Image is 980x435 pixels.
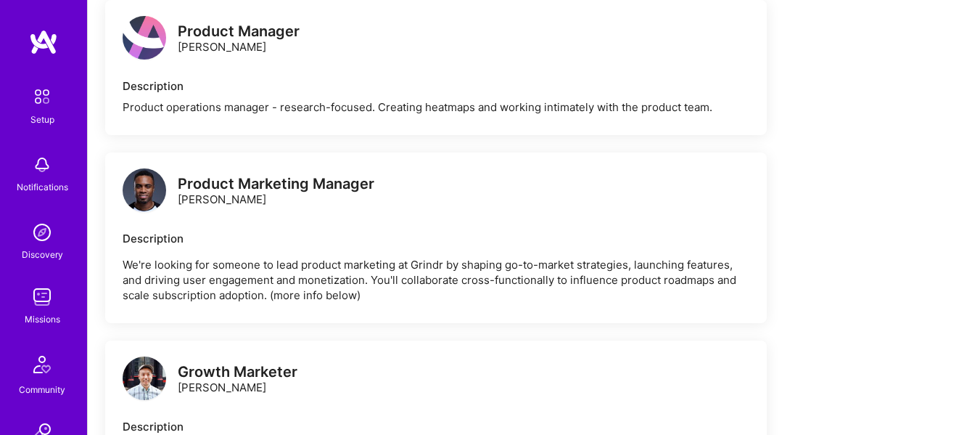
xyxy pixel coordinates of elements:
div: Description [123,419,749,434]
img: setup [27,81,57,112]
p: We're looking for someone to lead product marketing at Grindr by shaping go-to-market strategies,... [123,257,749,303]
img: logo [123,168,166,212]
div: Product Marketing Manager [178,176,374,192]
img: discovery [28,218,57,247]
a: logo [123,168,166,216]
div: Product Manager [178,24,300,39]
a: logo [123,16,166,63]
div: Setup [30,112,54,127]
div: Missions [25,312,60,327]
div: Discovery [22,247,63,262]
div: [PERSON_NAME] [178,24,300,54]
img: logo [123,357,166,400]
img: teamwork [28,282,57,312]
a: logo [123,357,166,404]
img: logo [29,29,58,55]
div: Community [19,382,65,397]
div: Description [123,78,749,94]
div: [PERSON_NAME] [178,365,297,395]
div: [PERSON_NAME] [178,176,374,207]
div: Growth Marketer [178,365,297,380]
div: Notifications [17,179,68,195]
img: logo [123,16,166,60]
img: bell [28,150,57,179]
div: Product operations manager - research-focused. Creating heatmaps and working intimately with the ... [123,99,749,115]
div: Description [123,231,749,246]
img: Community [25,347,59,382]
